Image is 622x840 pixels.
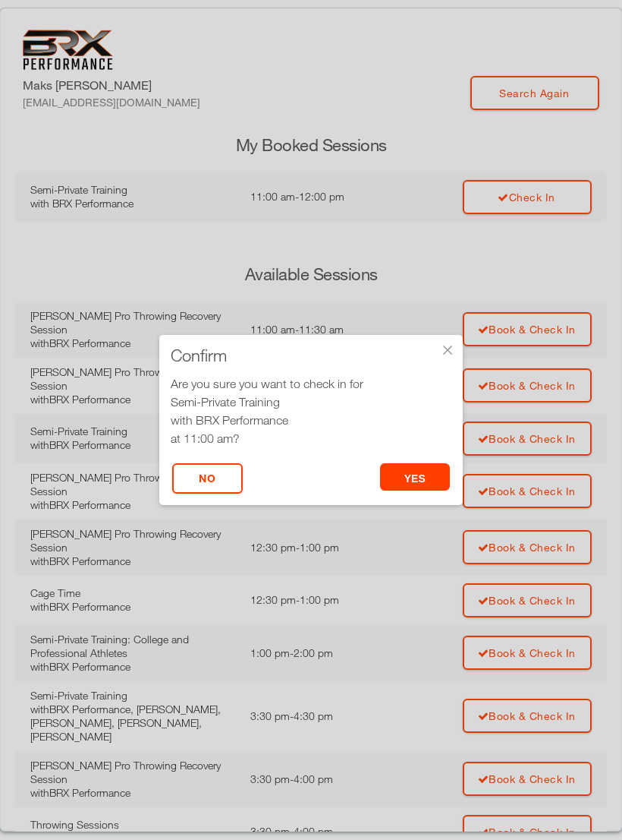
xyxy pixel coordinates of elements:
div: Semi-Private Training [171,393,451,411]
button: yes [380,463,451,491]
div: with BRX Performance [171,411,451,429]
span: Confirm [171,348,227,363]
div: Are you sure you want to check in for at 11:00 am? [171,374,451,447]
button: No [172,463,243,494]
div: × [440,343,455,358]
